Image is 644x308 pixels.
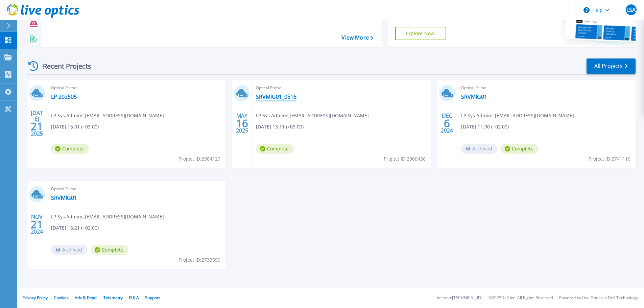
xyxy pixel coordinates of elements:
[30,111,43,136] div: [DATE] 2025
[384,155,426,163] span: Project ID: 2900436
[587,58,636,74] a: All Projects
[256,123,304,131] span: [DATE] 13:11 (+03:00)
[51,213,164,220] span: LP Sys Admins , [EMAIL_ADDRESS][DOMAIN_NAME]
[256,144,294,154] span: Complete
[51,245,87,255] span: Archived
[51,93,77,100] a: LP 202505
[103,295,123,301] a: Telemetry
[256,93,296,100] a: SRVMIG01_0516
[51,123,99,131] span: [DATE] 15:01 (+03:00)
[129,295,139,301] a: EULA
[440,111,453,136] div: DEC 2024
[54,295,69,301] a: Cookies
[51,194,77,201] a: SRVMIG01
[22,295,48,301] a: Privacy Policy
[256,112,369,119] span: LP Sys Admins , [EMAIL_ADDRESS][DOMAIN_NAME]
[31,221,43,227] span: 21
[461,144,497,154] span: Archived
[341,34,373,41] a: View More
[51,112,164,119] span: LP Sys Admins , [EMAIL_ADDRESS][DOMAIN_NAME]
[461,93,487,100] a: SRVMIG01
[589,155,630,163] span: Project ID: 2741116
[75,295,97,301] a: Ads & Email
[30,212,43,237] div: NOV 2024
[145,295,160,301] a: Support
[236,120,248,126] span: 16
[501,144,539,154] span: Complete
[559,296,638,300] li: Powered by Live Optics, a Dell Technology
[91,245,128,255] span: Complete
[461,84,631,92] span: Optical Prime
[51,224,99,232] span: [DATE] 16:21 (+02:00)
[178,256,220,264] span: Project ID: 2733599
[51,144,89,154] span: Complete
[178,155,220,163] span: Project ID: 2984129
[26,58,100,74] div: Recent Projects
[461,123,509,131] span: [DATE] 11:00 (+02:00)
[437,296,482,300] li: Version: [TECHNICAL_ID]
[395,27,447,40] a: Explore Now!
[256,84,426,92] span: Optical Prime
[626,7,636,13] span: LSA
[461,112,574,119] span: LP Sys Admins , [EMAIL_ADDRESS][DOMAIN_NAME]
[444,120,450,126] span: 6
[31,123,43,129] span: 21
[488,296,553,300] li: © 2025 Dell Inc. All Rights Reserved
[236,111,248,136] div: MAY 2025
[51,185,221,193] span: Optical Prime
[51,84,221,92] span: Optical Prime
